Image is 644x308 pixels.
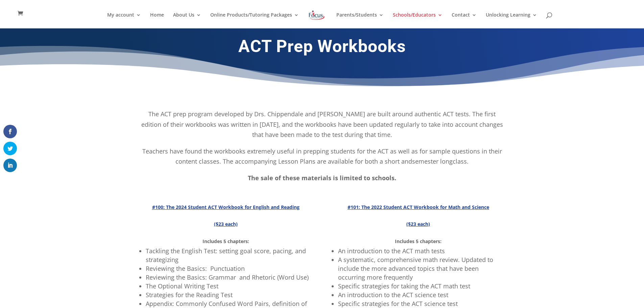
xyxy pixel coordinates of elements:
a: Parents/Students [336,13,384,28]
a: About Us [173,13,201,28]
strong: Includes 5 chapters: [202,238,249,244]
strong: The sale of these materials is limited to schools. [248,174,396,182]
span: The Optional Writing Test [146,282,218,290]
a: Home [150,13,164,28]
p: The ACT prep program developed by Drs. Chippendale and [PERSON_NAME] are built around authentic A... [140,109,505,146]
span: An introduction to the ACT math tests [338,247,445,255]
a: Schools/Educators [393,13,443,28]
img: Focus on Learning [308,9,326,21]
span: Reviewing the Basics: Grammar and Rhetoric (Word Use) [146,273,309,281]
p: Teachers have found the workbooks extremely useful in prepping students for the ACT as well as fo... [140,146,505,173]
a: Online Products/Tutoring Packages [210,13,299,28]
span: Tackling the English Test: setting goal score, pacing, and strategizing [146,247,306,264]
span: Strategies for the Reading Test [146,291,233,299]
g: semester long [412,157,453,165]
strong: ($23 each) [214,221,238,227]
strong: #100: The 2024 Student ACT Workbook for English and Reading [152,204,300,210]
strong: #101: The 2022 Student ACT Workbook for Math and Science [348,204,489,210]
a: My account [107,13,141,28]
li: Specific strategies for the ACT science test [338,299,504,308]
strong: Includes 5 chapters: [395,238,442,244]
a: Contact [452,13,477,28]
span: Reviewing the Basics: Punctuation [146,264,245,273]
span: A systematic, comprehensive math review. Updated to include the more advanced topics that have be... [338,256,493,281]
li: An introduction to the ACT science test [338,290,504,299]
span: Specific strategies for taking the ACT math test [338,282,470,290]
a: Unlocking Learning [486,13,537,28]
strong: ($23 each) [406,221,430,227]
h1: ACT Prep Workbooks [140,36,505,60]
